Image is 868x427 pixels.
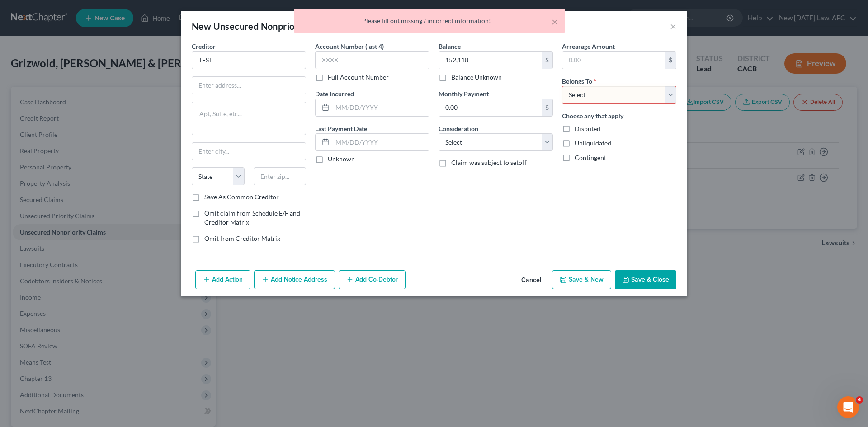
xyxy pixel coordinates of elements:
[514,271,548,289] button: Cancel
[192,51,306,69] input: Search creditor by name...
[439,124,478,133] label: Consideration
[328,73,389,82] label: Full Account Number
[439,99,542,116] input: 0.00
[332,134,429,151] input: MM/DD/YYYY
[575,154,606,161] span: Contingent
[315,42,384,51] label: Account Number (last 4)
[192,77,306,94] input: Enter address...
[254,167,307,185] input: Enter zip...
[339,270,406,289] button: Add Co-Debtor
[254,270,335,289] button: Add Notice Address
[315,124,367,133] label: Last Payment Date
[615,270,676,289] button: Save & Close
[575,125,600,132] span: Disputed
[575,139,611,147] span: Unliquidated
[552,16,558,27] button: ×
[328,155,355,164] label: Unknown
[315,51,429,69] input: XXXX
[301,16,558,25] div: Please fill out missing / incorrect information!
[192,143,306,160] input: Enter city...
[665,52,676,69] div: $
[856,396,863,404] span: 4
[562,111,623,121] label: Choose any that apply
[837,396,859,418] iframe: Intercom live chat
[195,270,250,289] button: Add Action
[562,52,665,69] input: 0.00
[451,73,502,82] label: Balance Unknown
[204,192,279,202] label: Save As Common Creditor
[562,42,615,51] label: Arrearage Amount
[451,159,527,166] span: Claim was subject to setoff
[192,42,216,50] span: Creditor
[542,99,552,116] div: $
[315,89,354,99] label: Date Incurred
[439,52,542,69] input: 0.00
[204,209,300,226] span: Omit claim from Schedule E/F and Creditor Matrix
[332,99,429,116] input: MM/DD/YYYY
[439,89,489,99] label: Monthly Payment
[552,270,611,289] button: Save & New
[542,52,552,69] div: $
[204,235,280,242] span: Omit from Creditor Matrix
[562,77,592,85] span: Belongs To
[439,42,461,51] label: Balance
